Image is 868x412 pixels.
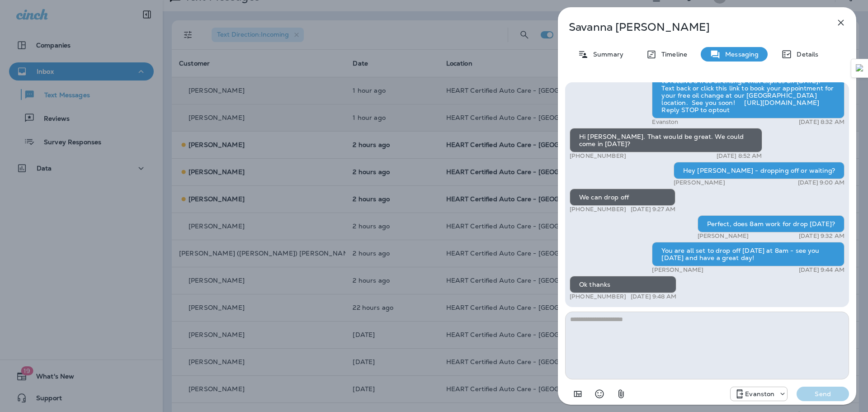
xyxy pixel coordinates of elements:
p: Details [792,51,818,58]
p: [DATE] 9:44 AM [799,266,844,274]
p: [DATE] 8:52 AM [717,152,762,160]
div: You are all set to drop off [DATE] at 8am - see you [DATE] and have a great day! [652,242,844,266]
p: Messaging [721,51,759,58]
button: Add in a premade template [569,385,587,403]
div: +1 (847) 892-1225 [731,388,787,399]
div: Ok thanks [570,276,676,293]
p: [PERSON_NAME] [652,266,703,274]
p: Evanston [652,118,678,126]
div: Hi [PERSON_NAME]. That would be great. We could come in [DATE]? [570,128,762,152]
p: [DATE] 9:48 AM [631,293,676,300]
div: Hey [PERSON_NAME] - dropping off or waiting? [674,162,844,179]
p: Timeline [657,51,687,58]
p: Evanston [745,390,774,398]
p: Summary [589,51,623,58]
p: [DATE] 9:27 AM [631,206,675,213]
p: [PHONE_NUMBER] [570,206,626,213]
p: [DATE] 8:32 AM [799,118,844,126]
img: Detect Auto [856,64,864,72]
p: [DATE] 9:00 AM [798,179,844,186]
p: [PHONE_NUMBER] [570,152,626,160]
div: We can drop off [570,189,675,206]
p: [PHONE_NUMBER] [570,293,626,300]
p: Savanna [PERSON_NAME] [569,21,816,33]
p: [PERSON_NAME] [698,232,749,240]
button: Select an emoji [590,385,609,403]
p: [DATE] 9:32 AM [799,232,844,240]
p: [PERSON_NAME] [674,179,725,186]
div: Perfect, does 8am work for drop [DATE]? [698,215,844,232]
